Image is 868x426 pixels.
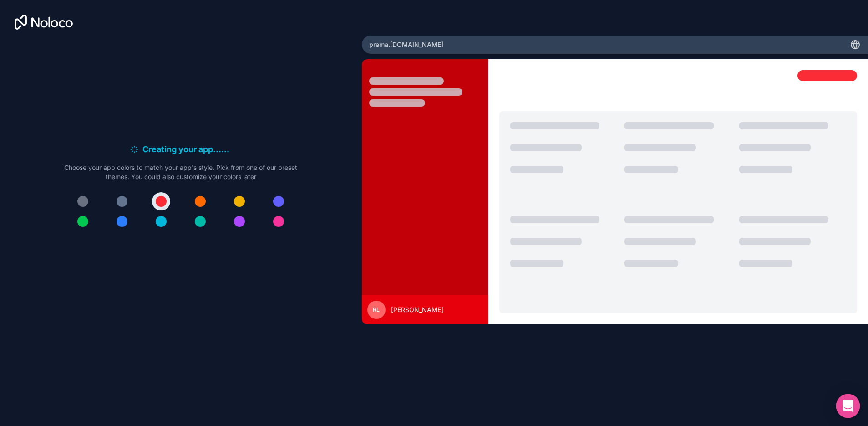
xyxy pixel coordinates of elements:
div: Open Intercom Messenger [836,394,860,418]
h6: Creating your app... [142,143,232,156]
span: prema .[DOMAIN_NAME] [369,40,443,49]
span: . [221,143,224,156]
p: Choose your app colors to match your app's style. Pick from one of our preset themes. You could a... [64,163,297,181]
span: RL [373,306,380,313]
span: [PERSON_NAME] [391,305,443,314]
